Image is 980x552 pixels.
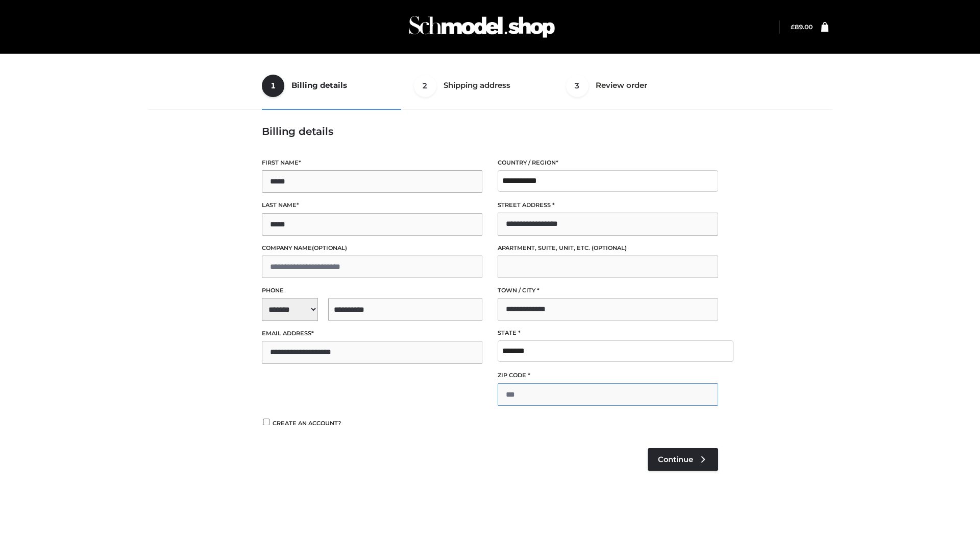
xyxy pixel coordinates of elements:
label: Town / City [498,286,718,295]
label: State [498,328,718,338]
img: Schmodel Admin 964 [405,7,558,47]
label: Company name [262,243,482,253]
span: (optional) [592,244,627,251]
span: Continue [658,455,693,464]
a: £89.00 [791,23,813,31]
span: (optional) [312,244,347,251]
label: Apartment, suite, unit, etc. [498,243,718,253]
label: Country / Region [498,158,718,168]
label: ZIP Code [498,371,718,380]
label: First name [262,158,482,168]
input: Create an account? [262,419,271,425]
label: Last name [262,200,482,210]
label: Phone [262,286,482,295]
span: Create an account? [273,420,341,427]
h3: Billing details [262,125,718,137]
a: Continue [648,448,718,471]
label: Street address [498,200,718,210]
label: Email address [262,329,482,338]
bdi: 89.00 [791,23,813,31]
span: £ [791,23,795,31]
